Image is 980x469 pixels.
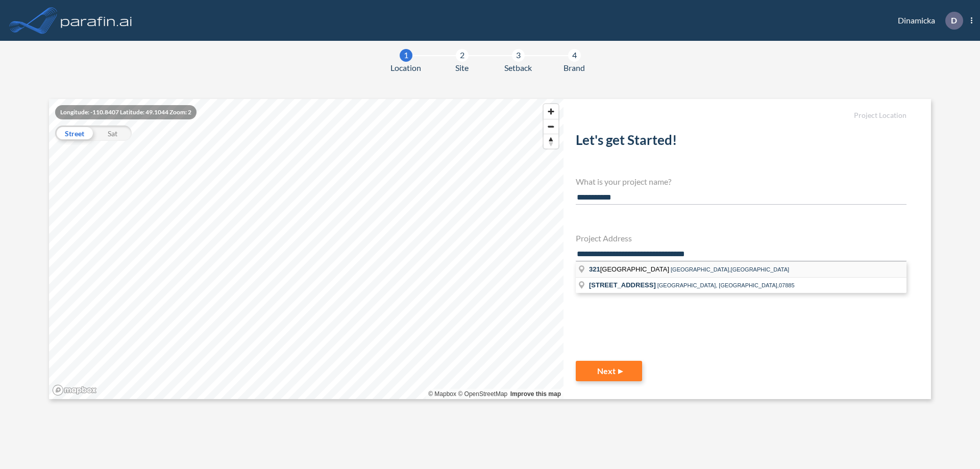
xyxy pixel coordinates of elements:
a: Mapbox homepage [52,384,97,396]
div: Longitude: -110.8407 Latitude: 49.1044 Zoom: 2 [55,105,197,119]
div: 3 [512,49,525,62]
div: Street [55,126,93,141]
a: OpenStreetMap [458,390,507,398]
div: 4 [568,49,581,62]
p: D [951,16,957,25]
h2: Let's get Started! [576,132,906,152]
div: Sat [93,126,132,141]
canvas: Map [49,99,563,399]
h4: Project Address [576,233,906,243]
a: Improve this map [510,390,561,398]
span: [GEOGRAPHIC_DATA], [GEOGRAPHIC_DATA],07885 [657,282,795,288]
span: Site [455,62,469,74]
span: Brand [563,62,585,74]
span: 321 [589,265,600,273]
span: Setback [504,62,532,74]
div: 2 [456,49,469,62]
button: Zoom in [544,104,558,119]
h4: What is your project name? [576,177,906,186]
span: [GEOGRAPHIC_DATA] [589,265,671,273]
span: Location [390,62,421,74]
span: Reset bearing to north [544,134,558,149]
a: Mapbox [428,390,456,398]
span: [GEOGRAPHIC_DATA],[GEOGRAPHIC_DATA] [671,266,789,273]
button: Next [576,361,642,381]
span: [STREET_ADDRESS] [589,281,656,289]
h5: Project Location [576,111,906,120]
div: 1 [400,49,412,62]
button: Zoom out [544,119,558,134]
button: Reset bearing to north [544,134,558,149]
img: logo [59,10,134,31]
span: Zoom out [544,119,558,134]
div: Dinamicka [883,12,972,30]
